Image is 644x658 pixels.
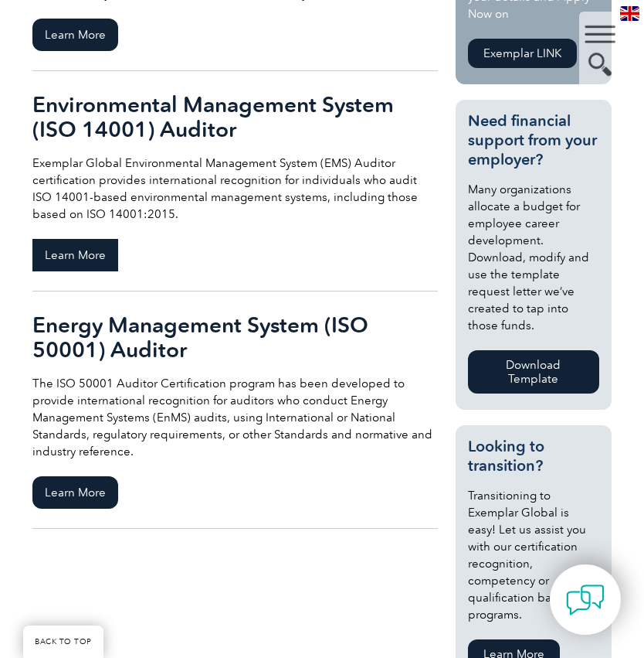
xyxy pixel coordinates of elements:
h3: Need financial support from your employer? [468,111,599,169]
span: Learn More [32,239,118,271]
h3: Looking to transition? [468,437,599,476]
a: Environmental Management System (ISO 14001) Auditor Exemplar Global Environmental Management Syst... [32,71,438,291]
a: BACK TO TOP [23,626,103,658]
span: Learn More [32,19,118,51]
h2: Environmental Management System (ISO 14001) Auditor [32,92,438,141]
h2: Energy Management System (ISO 50001) Auditor [32,312,438,362]
a: Energy Management System (ISO 50001) Auditor The ISO 50001 Auditor Certification program has been... [32,291,438,529]
a: Exemplar LINK [468,39,577,68]
span: Learn More [32,476,118,509]
p: Transitioning to Exemplar Global is easy! Let us assist you with our certification recognition, c... [468,487,599,623]
p: Exemplar Global Environmental Management System (EMS) Auditor certification provides internationa... [32,155,438,223]
img: contact-chat.png [566,581,605,619]
a: Download Template [468,350,599,394]
p: The ISO 50001 Auditor Certification program has been developed to provide international recogniti... [32,375,438,460]
img: en [620,6,639,21]
p: Many organizations allocate a budget for employee career development. Download, modify and use th... [468,181,599,334]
